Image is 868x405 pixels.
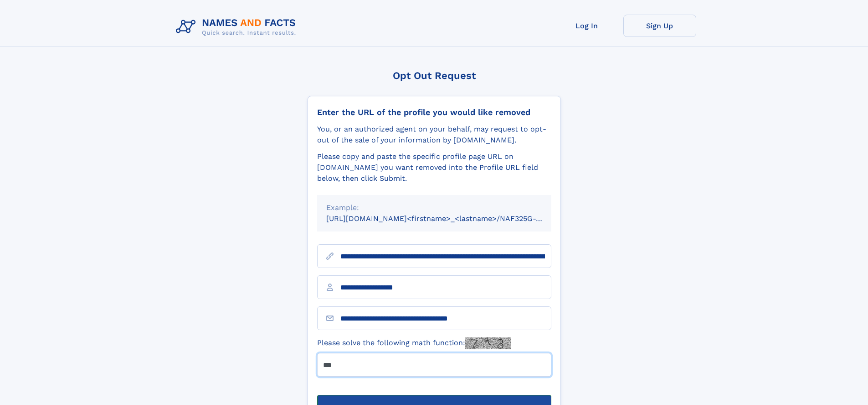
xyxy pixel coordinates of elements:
[172,15,303,39] img: Logo Names and Facts
[317,107,551,117] div: Enter the URL of the profile you would like removed
[550,15,623,37] a: Log In
[317,124,551,146] div: You, or an authorized agent on your behalf, may request to opt-out of the sale of your informatio...
[317,151,551,184] div: Please copy and paste the specific profile page URL on [DOMAIN_NAME] you want removed into the Pr...
[326,214,569,223] small: [URL][DOMAIN_NAME]<firstname>_<lastname>/NAF325G-xxxxxxxx
[623,15,696,37] a: Sign Up
[317,337,511,349] label: Please solve the following math function:
[326,202,542,213] div: Example:
[308,70,561,81] div: Opt Out Request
